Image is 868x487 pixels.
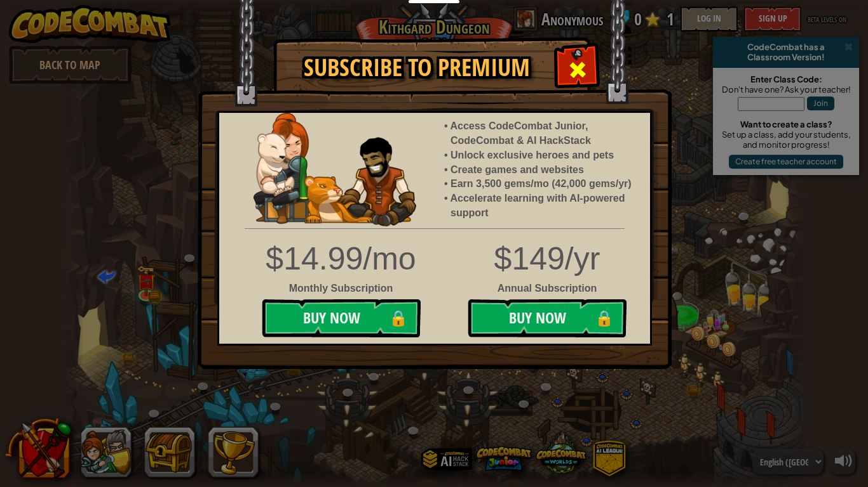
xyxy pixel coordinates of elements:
div: $149/yr [210,237,660,282]
div: Monthly Subscription [257,282,425,296]
div: Annual Subscription [210,282,660,296]
li: Access CodeCombat Junior, CodeCombat & AI HackStack [451,119,637,148]
button: Buy Now🔒 [468,299,627,337]
h1: Subscribe to Premium [287,55,547,81]
li: Accelerate learning with AI-powered support [451,192,637,221]
button: Buy Now🔒 [262,299,421,337]
li: Earn 3,500 gems/mo (42,000 gems/yr) [451,177,637,192]
li: Create games and websites [451,163,637,178]
img: anya-and-nando-pet.webp [254,113,416,226]
li: Unlock exclusive heroes and pets [451,148,637,163]
div: $14.99/mo [257,237,425,282]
